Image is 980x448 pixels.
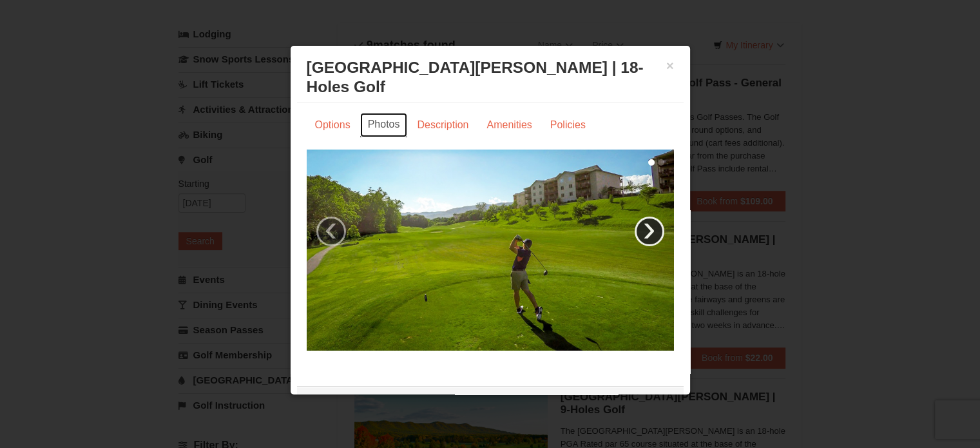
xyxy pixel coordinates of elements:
img: 6619859-85-1f84791f.jpg [307,150,674,351]
a: Amenities [478,113,540,137]
a: Description [408,113,477,137]
button: × [666,59,674,72]
h3: [GEOGRAPHIC_DATA][PERSON_NAME] | 18-Holes Golf [307,58,674,97]
div: [GEOGRAPHIC_DATA][PERSON_NAME] [297,386,684,418]
a: › [635,217,664,246]
a: Photos [360,113,408,137]
a: Options [307,113,359,137]
a: ‹ [316,217,346,246]
a: Policies [542,113,594,137]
